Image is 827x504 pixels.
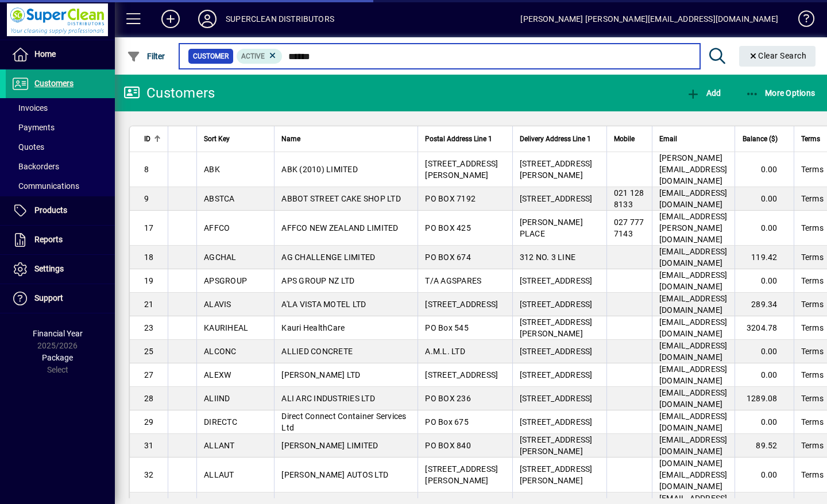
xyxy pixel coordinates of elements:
[735,387,794,410] td: 1289.08
[659,188,728,209] span: [EMAIL_ADDRESS][DOMAIN_NAME]
[281,470,388,479] span: [PERSON_NAME] AUTOS LTD
[6,98,115,118] a: Invoices
[735,434,794,458] td: 89.52
[281,133,300,145] span: Name
[6,284,115,313] a: Support
[281,223,398,232] span: AFFCO NEW ZEALAND LIMITED
[237,49,283,64] mat-chip: Activation Status: Active
[659,270,728,291] span: [EMAIL_ADDRESS][DOMAIN_NAME]
[659,412,728,432] span: [EMAIL_ADDRESS][DOMAIN_NAME]
[6,255,115,284] a: Settings
[204,194,235,203] span: ABSTCA
[144,347,154,356] span: 25
[425,159,498,180] span: [STREET_ADDRESS][PERSON_NAME]
[11,123,55,132] span: Payments
[281,165,358,174] span: ABK (2010) LIMITED
[189,9,226,29] button: Profile
[520,435,593,456] span: [STREET_ADDRESS][PERSON_NAME]
[735,458,794,493] td: 0.00
[520,417,593,427] span: [STREET_ADDRESS]
[745,88,816,98] span: More Options
[659,247,728,267] span: [EMAIL_ADDRESS][DOMAIN_NAME]
[614,133,645,145] div: Mobile
[659,212,728,244] span: [EMAIL_ADDRESS][PERSON_NAME][DOMAIN_NAME]
[144,370,154,379] span: 27
[204,276,247,285] span: APSGROUP
[659,388,728,409] span: [EMAIL_ADDRESS][DOMAIN_NAME]
[204,441,235,450] span: ALLANT
[801,393,824,404] span: Terms
[144,300,154,309] span: 21
[144,165,149,174] span: 8
[520,300,593,309] span: [STREET_ADDRESS]
[281,276,354,285] span: APS GROUP NZ LTD
[144,276,154,285] span: 19
[6,176,115,196] a: Communications
[659,153,728,185] span: [PERSON_NAME][EMAIL_ADDRESS][DOMAIN_NAME]
[659,133,728,145] div: Email
[42,353,73,362] span: Package
[204,165,220,174] span: ABK
[204,347,237,356] span: ALCONC
[6,40,115,69] a: Home
[281,412,406,432] span: Direct Connect Container Services Ltd
[204,394,230,403] span: ALIIND
[801,251,824,263] span: Terms
[11,103,48,113] span: Invoices
[425,370,498,379] span: [STREET_ADDRESS]
[34,235,63,244] span: Reports
[659,341,728,362] span: [EMAIL_ADDRESS][DOMAIN_NAME]
[742,133,788,145] div: Balance ($)
[801,275,824,286] span: Terms
[735,187,794,211] td: 0.00
[659,365,728,385] span: [EMAIL_ADDRESS][DOMAIN_NAME]
[34,206,67,215] span: Products
[659,435,728,456] span: [EMAIL_ADDRESS][DOMAIN_NAME]
[520,218,583,238] span: [PERSON_NAME] PLACE
[659,459,728,491] span: [DOMAIN_NAME][EMAIL_ADDRESS][DOMAIN_NAME]
[6,226,115,254] a: Reports
[6,137,115,157] a: Quotes
[735,152,794,187] td: 0.00
[425,276,481,285] span: T/A AGSPARES
[735,363,794,387] td: 0.00
[520,10,778,28] div: [PERSON_NAME] [PERSON_NAME][EMAIL_ADDRESS][DOMAIN_NAME]
[144,253,154,262] span: 18
[6,196,115,225] a: Products
[520,464,593,485] span: [STREET_ADDRESS][PERSON_NAME]
[33,329,83,338] span: Financial Year
[144,223,154,232] span: 17
[11,162,59,171] span: Backorders
[226,10,334,28] div: SUPERCLEAN DISTRIBUTORS
[520,370,593,379] span: [STREET_ADDRESS]
[425,194,476,203] span: PO BOX 7192
[735,246,794,269] td: 119.42
[144,470,154,479] span: 32
[144,441,154,450] span: 31
[6,157,115,176] a: Backorders
[204,417,237,427] span: DIRECTC
[801,469,824,480] span: Terms
[735,211,794,246] td: 0.00
[6,118,115,137] a: Payments
[614,188,644,209] span: 021 128 8133
[520,253,576,262] span: 312 NO. 3 LINE
[659,294,728,315] span: [EMAIL_ADDRESS][DOMAIN_NAME]
[281,441,378,450] span: [PERSON_NAME] LIMITED
[281,394,375,403] span: ALI ARC INDUSTRIES LTD
[11,142,44,152] span: Quotes
[425,300,498,309] span: [STREET_ADDRESS]
[739,46,816,67] button: Clear
[520,133,591,145] span: Delivery Address Line 1
[281,300,366,309] span: A'LA VISTA MOTEL LTD
[281,194,401,203] span: ABBOT STREET CAKE SHOP LTD
[425,253,471,262] span: PO BOX 674
[735,340,794,363] td: 0.00
[123,84,215,102] div: Customers
[204,133,230,145] span: Sort Key
[614,133,635,145] span: Mobile
[801,164,824,175] span: Terms
[127,52,165,61] span: Filter
[204,223,230,232] span: AFFCO
[144,417,154,427] span: 29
